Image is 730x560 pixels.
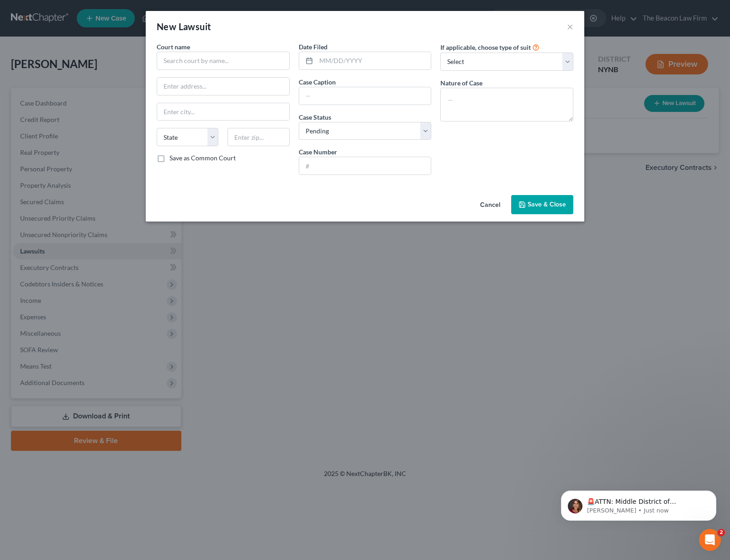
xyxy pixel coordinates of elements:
input: Search court by name... [157,52,290,70]
input: # [299,157,431,174]
label: Case Number [299,147,337,157]
span: Case Status [299,113,331,121]
span: Lawsuit [179,21,212,32]
label: Case Caption [299,77,336,87]
span: 2 [718,529,725,536]
span: New [157,21,176,32]
label: Save as Common Court [169,153,236,163]
button: × [567,21,573,32]
input: MM/DD/YYYY [316,52,431,69]
input: Enter address... [157,78,289,95]
iframe: Intercom live chat [699,529,721,551]
input: Enter city... [157,103,289,121]
label: If applicable, choose type of suit [440,42,531,52]
span: Court name [157,43,190,51]
button: Save & Close [511,195,573,214]
button: Cancel [473,196,508,214]
iframe: Intercom notifications message [547,471,730,535]
input: Enter zip... [227,128,289,146]
span: Save & Close [528,201,566,208]
input: -- [299,87,431,105]
label: Nature of Case [440,78,482,88]
label: Date Filed [299,42,328,52]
